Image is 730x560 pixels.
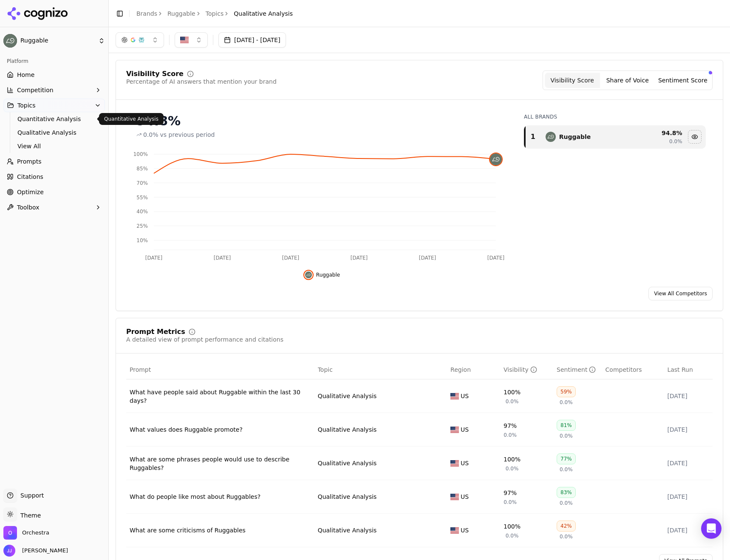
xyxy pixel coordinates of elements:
[3,155,105,168] a: Prompts
[560,433,573,439] span: 0.0%
[506,532,519,539] span: 0.0%
[17,188,44,196] span: Optimize
[234,9,293,18] span: Qualitative Analysis
[160,130,215,139] span: vs previous period
[17,512,41,519] span: Theme
[318,425,377,434] a: Qualitative Analysis
[450,427,459,433] img: US flag
[3,526,49,540] button: Open organization switcher
[461,392,469,400] span: US
[20,37,95,45] span: Ruggable
[504,388,521,396] div: 100%
[136,113,507,129] div: 94.8%
[17,173,43,181] span: Citations
[136,209,148,215] tspan: 40%
[3,99,105,112] button: Topics
[3,545,15,557] img: Jeff Jensen
[667,459,709,467] div: [DATE]
[602,360,664,379] th: Competitors
[524,125,706,149] div: Data table
[351,255,368,261] tspan: [DATE]
[282,255,300,261] tspan: [DATE]
[17,71,34,79] span: Home
[126,360,314,379] th: Prompt
[17,115,91,123] span: Quantitative Analysis
[504,489,517,497] div: 97%
[461,425,469,434] span: US
[669,138,682,145] span: 0.0%
[3,34,17,48] img: Ruggable
[180,36,189,44] img: US
[701,518,722,539] div: Open Intercom Messenger
[305,272,312,278] img: ruggable
[450,365,471,374] span: Region
[130,455,311,472] a: What are some phrases people would use to describe Ruggables?
[130,425,311,434] a: What values does Ruggable promote?
[450,393,459,399] img: US flag
[303,270,340,280] button: Hide ruggable data
[3,185,105,199] a: Optimize
[504,455,521,464] div: 100%
[688,130,702,144] button: Hide ruggable data
[559,133,591,141] div: Ruggable
[553,360,602,379] th: sentiment
[104,116,158,122] p: Quantitative Analysis
[17,86,54,94] span: Competition
[545,73,600,88] button: Visibility Score
[504,365,537,374] div: Visibility
[136,195,148,201] tspan: 55%
[490,153,502,165] img: ruggable
[461,459,469,467] span: US
[560,500,573,506] span: 0.0%
[525,125,706,149] tr: 1ruggableRuggable94.8%0.0%Hide ruggable data
[318,492,377,501] div: Qualitative Analysis
[136,9,293,18] nav: breadcrumb
[3,526,17,540] img: Orchestra
[17,128,91,137] span: Qualitative Analysis
[136,180,148,186] tspan: 70%
[318,526,377,535] div: Qualitative Analysis
[461,526,469,535] span: US
[17,101,36,110] span: Topics
[17,142,91,150] span: View All
[667,425,709,434] div: [DATE]
[461,492,469,501] span: US
[557,453,576,464] div: 77%
[136,166,148,172] tspan: 85%
[450,527,459,534] img: US flag
[500,360,553,379] th: brandMentionRate
[667,392,709,400] div: [DATE]
[506,398,519,405] span: 0.0%
[667,492,709,501] div: [DATE]
[17,203,40,212] span: Toolbox
[318,392,377,400] div: Qualitative Analysis
[218,32,286,48] button: [DATE] - [DATE]
[130,365,151,374] span: Prompt
[667,526,709,535] div: [DATE]
[504,421,517,430] div: 97%
[557,520,576,532] div: 42%
[664,360,713,379] th: Last Run
[130,492,311,501] a: What do people like most about Ruggables?
[136,238,148,243] tspan: 10%
[126,335,283,344] div: A detailed view of prompt performance and citations
[130,388,311,405] div: What have people said about Ruggable within the last 30 days?
[636,129,682,137] div: 94.8 %
[560,533,573,540] span: 0.0%
[504,432,517,438] span: 0.0%
[3,545,68,557] button: Open user button
[655,73,710,88] button: Sentiment Score
[17,491,44,500] span: Support
[3,170,105,184] a: Citations
[130,526,311,535] a: What are some criticisms of Ruggables
[504,522,521,531] div: 100%
[546,132,556,142] img: ruggable
[314,360,447,379] th: Topic
[524,113,706,120] div: All Brands
[214,255,231,261] tspan: [DATE]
